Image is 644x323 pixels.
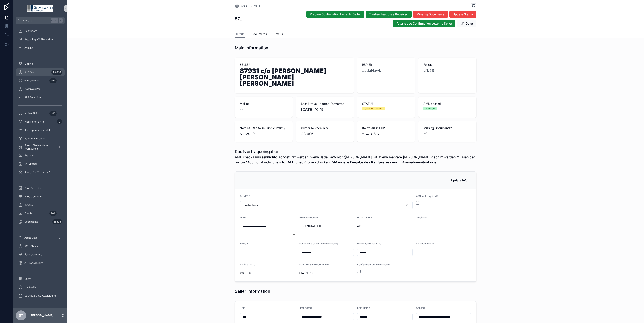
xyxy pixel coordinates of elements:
[251,4,260,8] a: 87931
[267,155,275,159] strong: nicht
[24,38,54,41] span: Reporting KV Abwicklung
[244,203,258,207] span: JadeHawk
[397,21,452,26] span: Alternative Confirmation Letter to Seller
[16,118,65,126] a: Inkorrekte IBANs0
[57,119,62,124] div: 0
[16,284,65,291] a: My Profile
[240,4,247,8] span: SPAs
[240,126,288,130] span: Nominal Capital in Fund currency
[457,20,476,27] button: Done
[16,160,65,168] a: KV Upload
[299,263,330,266] span: PURCHASE PRICE IN EUR
[24,96,41,99] span: SPA Selection
[24,244,39,248] span: AML Checks
[423,68,434,74] a: cfb53
[24,212,32,215] span: Emails
[299,271,354,275] span: €14.316,17
[334,160,439,164] strong: Manuelle Eingabe des Kaufpreises nur in Ausnahmesituationen
[27,5,53,12] img: App logo
[240,242,248,245] span: E-Mail
[16,143,65,151] a: Blanko Serienbriefe (Verkäufer)
[52,219,62,224] div: 11.393
[306,11,364,18] button: Prepare Confirmation Letter to Seller
[310,12,361,16] span: Prepare Confirmation Letter to Seller
[16,292,65,299] a: Dashboard KV Abwicklung
[16,152,65,159] a: Reports
[240,201,413,209] button: Select Button
[24,46,33,50] span: Anleihe
[449,11,476,18] button: Update Status
[24,277,31,281] span: Users
[24,220,38,223] span: Documents
[362,68,381,74] span: JadeHawk
[301,131,349,137] span: 28.00%
[362,102,410,106] span: STATUS
[24,29,37,33] span: Dashboard
[16,110,65,117] a: Active SPAs463
[19,313,23,318] span: ST
[13,24,67,305] div: scrollable content
[235,155,476,165] span: AML checks müssen durchgeführt werden, wenn JadeHawk [PERSON_NAME] ist. Wenn mehrere [PERSON_NAME...
[24,286,36,289] span: My Profile
[416,216,427,219] span: Telefonnr
[235,16,246,22] h1: 87931
[240,306,245,309] span: Title
[369,12,408,16] span: Trustee Response Received
[413,11,448,18] button: Missing Documents
[416,242,435,245] span: PP change in %
[24,236,37,239] span: Asset Data
[423,63,471,67] span: Fonds
[301,126,349,130] span: Purchase Price in %
[16,68,65,76] a: All SPAs45.668
[357,224,413,228] span: ok
[49,78,57,83] div: 463
[24,294,56,297] span: Dashboard KV Abwicklung
[16,94,65,101] a: SPA Selection
[24,203,33,207] span: Buyers
[29,313,53,318] p: [PERSON_NAME]
[301,102,349,106] span: Last Status Updated Formatted
[16,168,65,176] a: Ready For Trustee V2
[240,216,246,219] span: IBAN
[240,68,349,88] h1: 87931 c/o [PERSON_NAME] [PERSON_NAME] [PERSON_NAME]
[393,20,455,27] button: Alternative Confirmation Letter to Seller
[24,129,53,132] span: Korrespondenz erstellen
[416,306,425,309] span: Anrede
[357,242,381,245] span: Purchase Price in %
[251,32,267,36] span: Documents
[16,234,65,242] a: Asset Data
[240,63,349,67] span: SELLER
[24,144,55,150] span: Blanko Serienbriefe (Verkäufer)
[416,194,438,198] span: AML not required?
[24,186,42,190] span: Fund Selection
[299,216,318,219] span: IBAN Formatted
[235,288,270,294] h1: Seller information
[16,36,65,43] a: Reporting KV Abwicklung
[235,30,245,38] a: Details
[453,12,473,16] span: Update Status
[235,45,268,51] h1: Main information
[16,44,65,52] a: Anleihe
[16,77,65,84] a: bulk actions463
[24,62,33,66] span: Mailing
[365,107,382,110] div: sent to Trustee
[337,155,345,159] strong: nicht
[274,32,283,36] span: Emails
[24,79,39,82] span: bulk actions
[16,242,65,250] a: AML Checks
[235,149,476,155] h1: Kaufvertragseingaben
[24,154,34,157] span: Reports
[16,126,65,134] a: Korrespondenz erstellen
[24,112,39,115] span: Active SPAs
[357,216,373,219] span: IBAN CHECK
[24,87,40,91] span: Inactive SPAs
[299,242,338,245] span: Nominal Capital in Fund currency
[357,306,370,309] span: Last Name
[16,135,65,142] a: Payment Exports
[423,102,471,106] span: AML passed
[16,201,65,209] a: Buyers
[299,224,354,228] span: [FINANCIAL_ID]
[16,184,65,192] a: Fund Selection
